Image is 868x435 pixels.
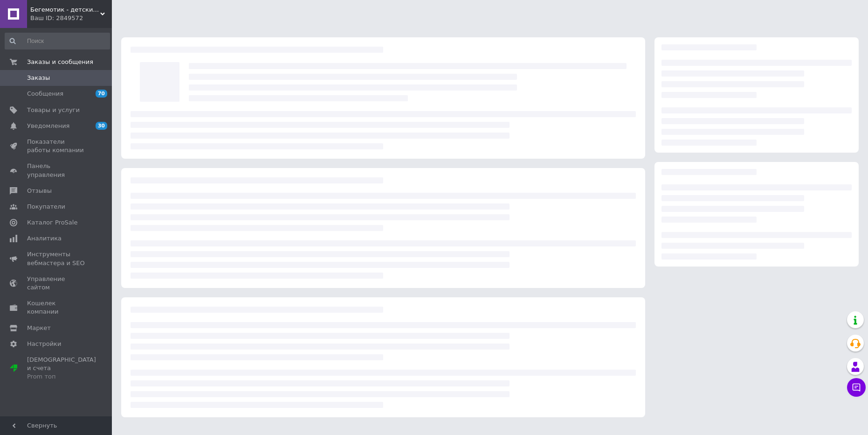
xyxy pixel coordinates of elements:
[27,234,62,243] span: Аналитика
[27,372,96,381] div: Prom топ
[96,122,107,130] span: 30
[27,122,69,130] span: Уведомления
[96,90,107,98] span: 70
[27,203,65,211] span: Покупатели
[30,6,100,14] span: Бегемотик - детские товары
[847,378,866,397] button: Чат с покупателем
[27,218,77,227] span: Каталог ProSale
[27,324,51,332] span: Маркет
[30,14,112,22] div: Ваш ID: 2849572
[27,187,52,195] span: Отзывы
[27,106,80,114] span: Товары и услуги
[27,250,86,267] span: Инструменты вебмастера и SEO
[27,58,93,66] span: Заказы и сообщения
[27,275,86,292] span: Управление сайтом
[5,33,110,49] input: Поиск
[27,299,86,316] span: Кошелек компании
[27,138,86,154] span: Показатели работы компании
[27,162,86,179] span: Панель управления
[27,90,63,98] span: Сообщения
[27,340,61,348] span: Настройки
[27,356,96,381] span: [DEMOGRAPHIC_DATA] и счета
[27,74,50,82] span: Заказы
